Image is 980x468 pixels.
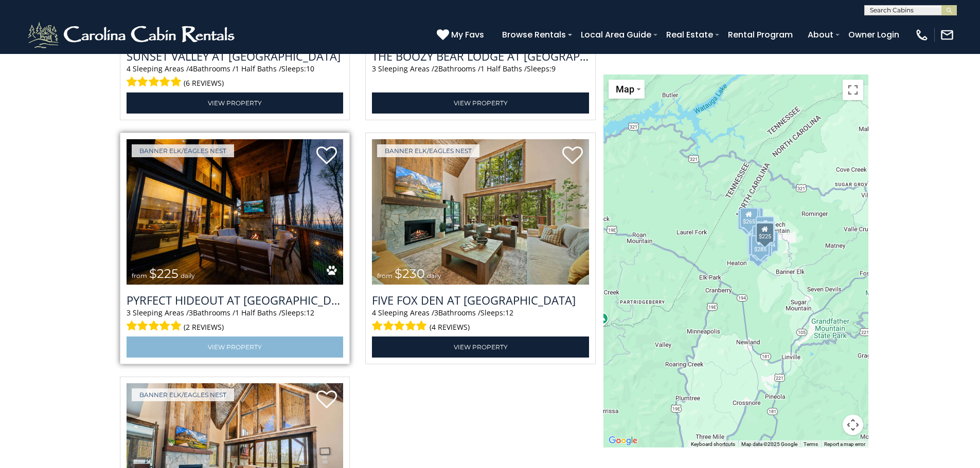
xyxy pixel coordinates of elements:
[497,26,571,44] a: Browse Rentals
[189,64,193,73] span: 4
[748,235,767,255] div: $230
[756,222,774,243] div: $225
[127,139,344,285] a: Pyrfect Hideout at Eagles Nest from $225 daily
[427,272,441,279] span: daily
[843,80,863,100] button: Toggle fullscreen view
[127,308,131,317] span: 3
[434,308,438,317] span: 3
[804,441,818,446] a: Terms (opens in new tab)
[576,26,656,44] a: Local Area Guide
[843,415,863,435] button: Map camera controls
[915,28,929,42] img: phone-regular-white.png
[127,48,344,64] a: Sunset Valley at [GEOGRAPHIC_DATA]
[127,139,344,285] img: Pyrfect Hideout at Eagles Nest
[723,26,798,44] a: Rental Program
[235,308,281,317] span: 1 Half Baths /
[395,266,425,281] span: $230
[149,266,179,281] span: $225
[480,64,527,73] span: 1 Half Baths /
[372,139,589,285] img: Five Fox Den at Eagles Nest
[940,28,954,42] img: mail-regular-white.png
[372,292,589,308] a: Five Fox Den at [GEOGRAPHIC_DATA]
[132,144,234,157] a: Banner Elk/Eagles Nest
[127,292,344,308] h3: Pyrfect Hideout at Eagles Nest
[372,64,376,73] span: 3
[372,64,589,90] div: Sleeping Areas / Bathrooms / Sleeps:
[803,26,839,44] a: About
[606,434,640,447] img: Google
[430,321,470,334] span: (4 reviews)
[606,434,640,447] a: Open this area in Google Maps (opens a new window)
[372,292,589,308] h3: Five Fox Den at Eagles Nest
[127,92,344,114] a: View Property
[181,272,195,279] span: daily
[562,145,583,167] a: Add to favorites
[756,216,774,237] div: $200
[451,28,484,41] span: My Favs
[741,441,797,446] span: Map data ©2025 Google
[189,308,193,317] span: 3
[372,308,589,334] div: Sleeping Areas / Bathrooms / Sleeps:
[372,336,589,358] a: View Property
[127,48,344,64] h3: Sunset Valley at Eagles Nest
[377,144,479,157] a: Banner Elk/Eagles Nest
[740,208,758,228] div: $265
[377,272,393,279] span: from
[132,272,147,279] span: from
[372,139,589,285] a: Five Fox Den at Eagles Nest from $230 daily
[756,221,775,242] div: $230
[127,336,344,358] a: View Property
[235,64,281,73] span: 1 Half Baths /
[184,321,224,334] span: (2 reviews)
[372,48,589,64] a: The Boozy Bear Lodge at [GEOGRAPHIC_DATA]
[372,92,589,114] a: View Property
[824,441,865,446] a: Report a map error
[691,440,735,447] button: Keyboard shortcuts
[306,64,314,73] span: 10
[616,84,634,95] span: Map
[372,308,376,317] span: 4
[505,308,513,317] span: 12
[747,235,765,256] div: $305
[609,80,645,99] button: Change map style
[127,308,344,334] div: Sleeping Areas / Bathrooms / Sleeps:
[316,389,337,411] a: Add to favorites
[127,292,344,308] a: Pyrfect Hideout at [GEOGRAPHIC_DATA]
[437,28,487,42] a: My Favs
[184,77,224,90] span: (6 reviews)
[434,64,438,73] span: 2
[127,64,344,90] div: Sleeping Areas / Bathrooms / Sleeps:
[751,235,770,256] div: $285
[306,308,314,317] span: 12
[372,48,589,64] h3: The Boozy Bear Lodge at Eagles Nest
[661,26,718,44] a: Real Estate
[127,64,131,73] span: 4
[752,226,771,246] div: $425
[738,210,756,230] div: $285
[26,20,239,50] img: White-1-2.png
[551,64,556,73] span: 9
[316,145,337,167] a: Add to favorites
[843,26,904,44] a: Owner Login
[132,388,234,401] a: Banner Elk/Eagles Nest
